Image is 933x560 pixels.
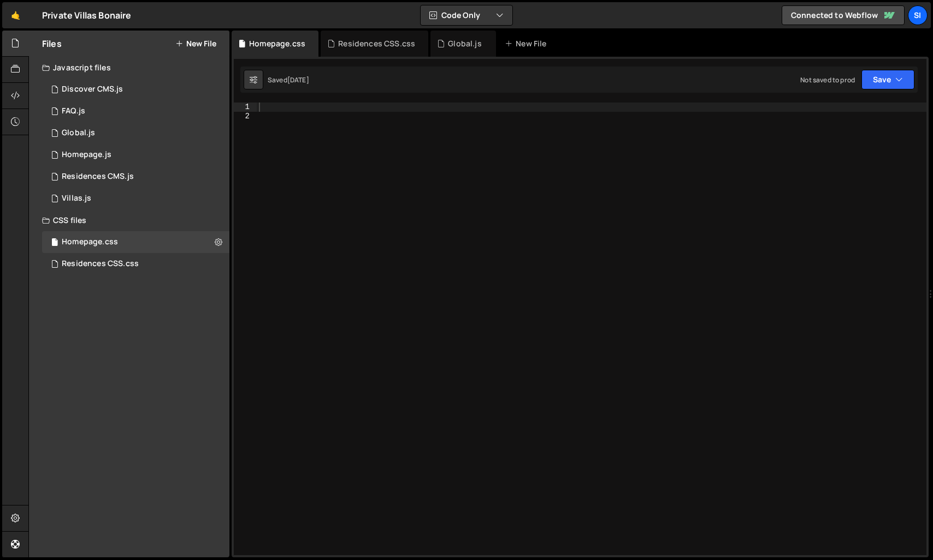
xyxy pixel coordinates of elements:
[62,85,123,94] div: Discover CMS.js
[29,57,229,79] div: Javascript files
[42,38,62,50] h2: Files
[42,122,229,144] div: 14396/38392.js
[287,75,309,85] div: [DATE]
[861,70,914,89] button: Save
[505,38,551,49] div: New File
[42,79,229,100] div: 14396/39204.js
[268,75,309,85] div: Saved
[42,100,229,122] div: 14396/39221.js
[42,253,229,275] div: 14396/39120.css
[42,231,229,253] div: 14396/37382.css
[448,38,481,49] div: Global.js
[249,38,305,49] div: Homepage.css
[234,103,257,112] div: 1
[782,5,905,25] a: Connected to Webflow
[2,2,29,28] a: 🤙
[42,9,132,22] div: Private Villas Bonaire
[62,128,95,138] div: Global.js
[62,106,85,116] div: FAQ.js
[338,38,415,49] div: Residences CSS.css
[234,112,257,121] div: 2
[62,259,139,269] div: Residences CSS.css
[62,194,91,203] div: Villas.js
[800,75,855,85] div: Not saved to prod
[908,5,928,25] a: Si
[29,209,229,231] div: CSS files
[42,188,229,209] div: 14396/38400.js
[62,237,118,247] div: Homepage.css
[62,150,111,160] div: Homepage.js
[421,5,512,25] button: Code Only
[42,144,229,166] div: 14396/37041.js
[42,166,229,188] div: 14396/39118.js
[175,39,216,48] button: New File
[62,172,134,182] div: Residences CMS.js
